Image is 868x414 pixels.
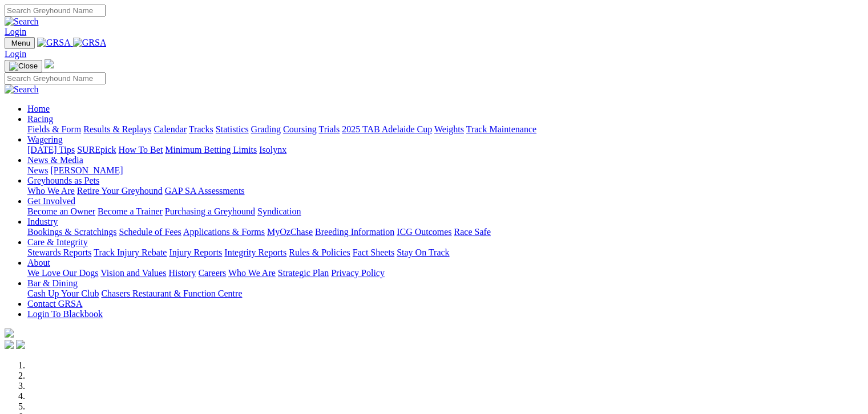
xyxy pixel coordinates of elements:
a: News & Media [27,155,83,165]
span: Menu [11,39,30,47]
a: Retire Your Greyhound [77,186,163,196]
div: Bar & Dining [27,289,863,299]
a: Greyhounds as Pets [27,176,99,185]
a: Strategic Plan [278,268,329,278]
a: Careers [198,268,226,278]
a: Chasers Restaurant & Function Centre [101,289,242,298]
a: Schedule of Fees [119,227,181,237]
a: Contact GRSA [27,299,82,309]
a: Track Injury Rebate [94,247,167,257]
a: Calendar [154,124,187,134]
a: About [27,258,50,267]
a: Isolynx [259,145,286,155]
a: 2025 TAB Adelaide Cup [342,124,432,134]
img: Search [5,84,39,95]
a: Racing [27,114,53,124]
a: Bar & Dining [27,278,78,288]
input: Search [5,72,106,84]
div: News & Media [27,165,863,176]
a: We Love Our Dogs [27,268,98,278]
a: [PERSON_NAME] [50,165,123,175]
a: Applications & Forms [183,227,265,237]
a: Fact Sheets [353,247,394,257]
a: Results & Replays [83,124,151,134]
a: [DATE] Tips [27,145,75,155]
a: Login To Blackbook [27,309,103,319]
div: Greyhounds as Pets [27,186,863,196]
a: Trials [318,124,340,134]
a: Minimum Betting Limits [165,145,257,155]
a: Rules & Policies [289,247,350,257]
a: Tracks [189,124,213,134]
a: News [27,165,48,175]
a: Vision and Values [100,268,166,278]
div: About [27,268,863,278]
a: Fields & Form [27,124,81,134]
a: Industry [27,217,58,226]
a: Get Involved [27,196,75,206]
input: Search [5,5,106,17]
div: Industry [27,227,863,237]
a: GAP SA Assessments [165,186,245,196]
a: Syndication [257,206,301,216]
a: Grading [251,124,281,134]
a: Who We Are [228,268,276,278]
a: Race Safe [454,227,490,237]
a: MyOzChase [267,227,313,237]
a: Statistics [216,124,249,134]
a: Home [27,104,50,113]
a: Integrity Reports [224,247,286,257]
img: twitter.svg [16,340,25,349]
div: Racing [27,124,863,135]
img: logo-grsa-white.png [45,59,54,68]
div: Wagering [27,145,863,155]
button: Toggle navigation [5,60,42,72]
a: Weights [434,124,464,134]
a: Wagering [27,135,63,144]
a: Coursing [283,124,317,134]
img: Search [5,17,39,27]
a: Login [5,27,26,36]
a: Stewards Reports [27,247,91,257]
img: Close [9,62,38,71]
img: GRSA [37,38,71,48]
div: Get Involved [27,206,863,217]
a: Become an Owner [27,206,95,216]
a: Cash Up Your Club [27,289,99,298]
a: ICG Outcomes [397,227,451,237]
button: Toggle navigation [5,37,35,49]
a: Who We Are [27,186,75,196]
a: Track Maintenance [466,124,536,134]
a: SUREpick [77,145,116,155]
img: facebook.svg [5,340,14,349]
a: Purchasing a Greyhound [165,206,255,216]
a: Injury Reports [169,247,222,257]
a: Privacy Policy [331,268,385,278]
a: Breeding Information [315,227,394,237]
a: Stay On Track [397,247,449,257]
a: Login [5,49,26,59]
img: GRSA [73,38,107,48]
a: Care & Integrity [27,237,88,247]
a: Bookings & Scratchings [27,227,116,237]
div: Care & Integrity [27,247,863,258]
a: History [168,268,196,278]
a: How To Bet [119,145,163,155]
img: logo-grsa-white.png [5,328,14,338]
a: Become a Trainer [98,206,163,216]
